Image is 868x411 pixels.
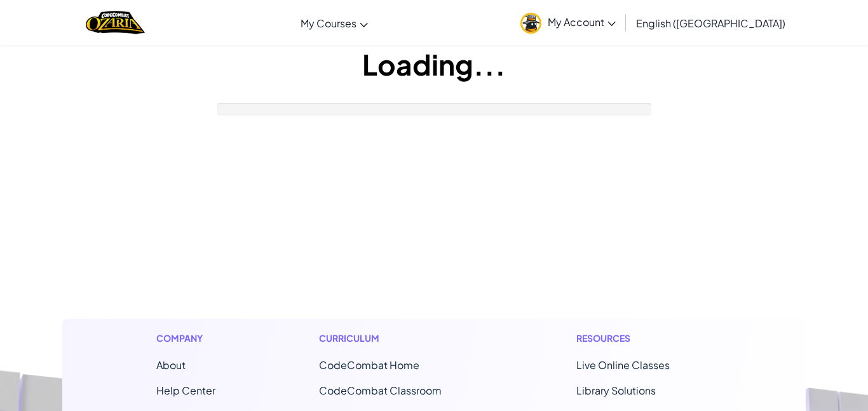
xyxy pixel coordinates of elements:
a: Live Online Classes [576,358,670,372]
a: Help Center [156,384,215,397]
a: About [156,358,186,372]
a: Ozaria by CodeCombat logo [86,10,145,36]
a: English ([GEOGRAPHIC_DATA]) [630,6,792,40]
a: My Account [514,3,622,43]
h1: Resources [576,332,712,345]
h1: Company [156,332,215,345]
img: Home [86,10,145,36]
span: My Account [548,15,616,29]
h1: Curriculum [319,332,473,345]
a: My Courses [294,6,374,40]
a: Library Solutions [576,384,656,397]
span: English ([GEOGRAPHIC_DATA]) [636,17,785,30]
img: avatar [520,13,541,34]
a: CodeCombat Classroom [319,384,442,397]
span: My Courses [301,17,356,30]
span: CodeCombat Home [319,358,419,372]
